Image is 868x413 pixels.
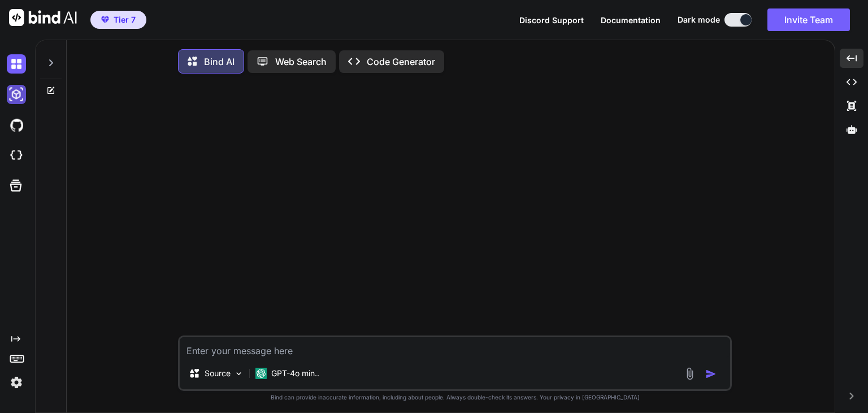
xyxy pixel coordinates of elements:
[7,54,26,74] img: darkChat
[205,368,231,379] p: Source
[683,367,696,380] img: attachment
[705,368,717,380] img: icon
[519,15,584,25] span: Discord Support
[7,85,26,104] img: darkAi-studio
[678,14,720,25] span: Dark mode
[255,368,267,379] img: GPT-4o mini
[271,368,319,379] p: GPT-4o min..
[601,14,661,26] button: Documentation
[90,11,146,29] button: premiumTier 7
[767,8,850,31] button: Invite Team
[7,115,26,135] img: githubDark
[204,55,235,68] p: Bind AI
[101,16,109,23] img: premium
[178,393,732,402] p: Bind can provide inaccurate information, including about people. Always double-check its answers....
[367,55,435,68] p: Code Generator
[7,146,26,165] img: cloudideIcon
[519,14,584,26] button: Discord Support
[9,9,77,26] img: Bind AI
[7,373,26,392] img: settings
[234,369,244,378] img: Pick Models
[601,15,661,25] span: Documentation
[114,14,136,25] span: Tier 7
[275,55,327,68] p: Web Search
